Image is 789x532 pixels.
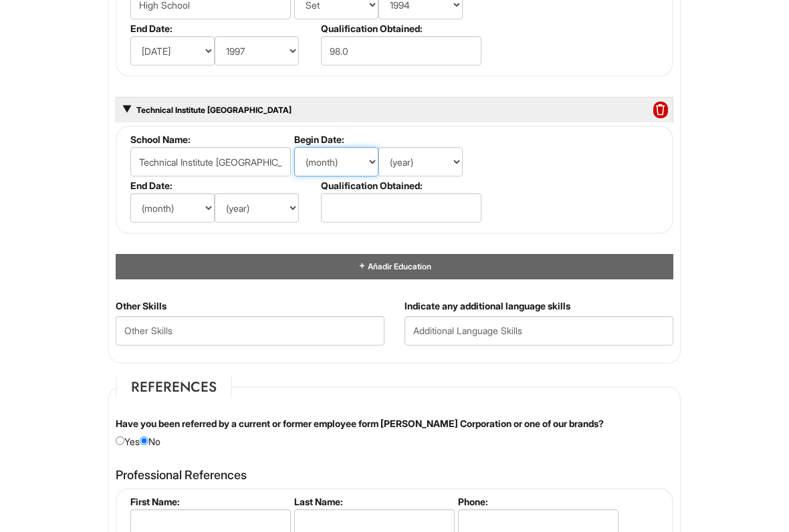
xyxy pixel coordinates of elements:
a: Añadir Education [358,261,431,271]
a: Eliminar [653,104,668,117]
span: Añadir Education [366,261,431,271]
div: Yes No [106,417,683,448]
input: Additional Language Skills [405,316,673,346]
label: School Name: [130,134,289,145]
label: Phone: [458,496,616,507]
label: Other Skills [116,299,166,313]
label: Have you been referred by a current or former employee form [PERSON_NAME] Corporation or one of o... [116,417,604,430]
label: Qualification Obtained: [321,23,479,34]
label: Begin Date: [294,134,479,145]
label: Indicate any additional language skills [405,299,570,313]
legend: References [116,377,232,397]
label: End Date: [130,23,316,34]
input: Other Skills [116,316,384,346]
label: End Date: [130,180,316,191]
label: Last Name: [294,496,453,507]
label: First Name: [130,496,289,507]
h4: Professional References [116,469,673,482]
label: Qualification Obtained: [321,180,479,191]
a: Technical Institute [GEOGRAPHIC_DATA] [135,105,292,115]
